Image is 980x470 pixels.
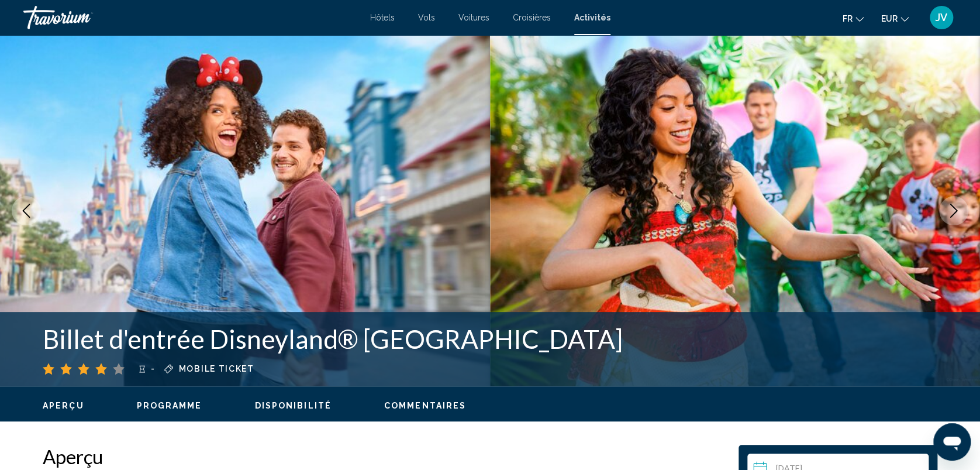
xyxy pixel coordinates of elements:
[936,12,947,23] span: JV
[43,400,84,411] button: Aperçu
[458,13,489,22] a: Voitures
[843,10,864,27] button: Change language
[881,14,898,23] span: EUR
[843,14,853,23] span: fr
[926,5,957,30] button: User Menu
[255,401,332,410] span: Disponibilité
[574,13,610,22] a: Activités
[418,13,435,22] a: Vols
[881,10,909,27] button: Change currency
[255,400,332,411] button: Disponibilité
[513,13,551,22] a: Croisières
[137,400,202,411] button: Programme
[179,364,254,373] span: Mobile ticket
[384,401,466,410] span: Commentaires
[939,196,968,225] button: Next image
[23,6,358,29] a: Travorium
[43,324,750,354] h1: Billet d'entrée Disneyland® [GEOGRAPHIC_DATA]
[384,400,466,411] button: Commentaires
[43,445,727,468] h2: Aperçu
[933,423,971,461] iframe: Bouton de lancement de la fenêtre de messagerie
[43,401,84,410] span: Aperçu
[370,13,395,22] a: Hôtels
[12,196,41,225] button: Previous image
[137,401,202,410] span: Programme
[151,364,156,373] span: -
